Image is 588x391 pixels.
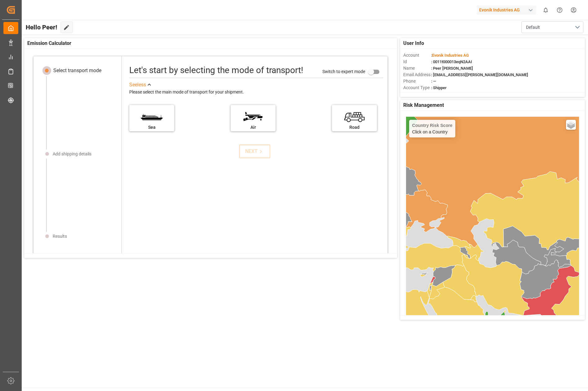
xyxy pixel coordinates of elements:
span: Phone [403,78,431,85]
span: Id [403,59,431,65]
div: Air [234,124,272,131]
div: Road [335,124,374,131]
span: : — [431,79,436,84]
button: Evonik Industries AG [477,4,539,16]
span: Account [403,52,431,59]
div: Select transport mode [53,67,101,74]
span: Name [403,65,431,72]
span: Emission Calculator [27,40,71,47]
div: See less [129,81,146,89]
div: Please select the main mode of transport for your shipment. [129,89,383,96]
button: open menu [521,21,583,33]
span: Risk Management [403,102,444,109]
span: : 0011t000013eqN2AAI [431,59,472,64]
span: : Shipper [431,85,447,90]
span: Evonik Industries AG [432,53,469,58]
span: Default [526,24,540,31]
span: : Peer [PERSON_NAME] [431,66,473,71]
span: : [EMAIL_ADDRESS][PERSON_NAME][DOMAIN_NAME] [431,72,528,77]
button: show 0 new notifications [539,3,553,17]
h4: Country Risk Score [412,123,453,128]
span: Account Type [403,85,431,91]
div: Let's start by selecting the mode of transport! [129,64,303,77]
div: Add shipping details [53,151,91,157]
span: Email Address [403,72,431,78]
div: Results [53,233,67,240]
button: NEXT [239,145,270,158]
div: Sea [132,124,171,131]
button: Help Center [553,3,567,17]
a: Layers [566,120,576,130]
div: Click on a Country [412,123,453,134]
div: Evonik Industries AG [477,6,536,15]
div: NEXT [245,148,264,155]
span: : [431,53,469,58]
span: Switch to expert mode [322,69,365,74]
span: User Info [403,40,424,47]
span: Hello Peer! [26,21,57,33]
